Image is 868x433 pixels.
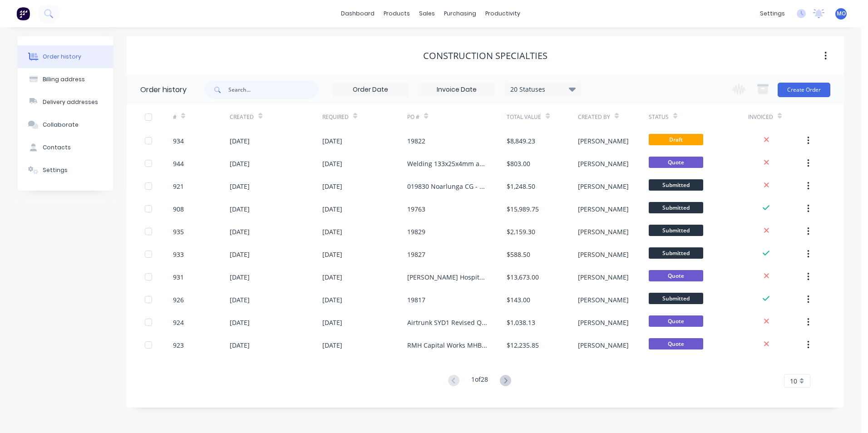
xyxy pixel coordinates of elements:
[230,204,250,214] div: [DATE]
[230,136,250,146] div: [DATE]
[578,250,629,259] div: [PERSON_NAME]
[837,10,846,18] span: MO
[336,7,379,20] a: dashboard
[173,113,177,121] div: #
[507,272,539,282] div: $13,673.00
[507,136,535,146] div: $8,849.23
[649,104,748,129] div: Status
[322,136,342,146] div: [DATE]
[419,83,495,97] input: Invoice Date
[173,318,184,327] div: 924
[407,113,419,121] div: PO #
[649,315,703,327] span: Quote
[230,227,250,236] div: [DATE]
[505,84,581,94] div: 20 Statuses
[578,136,629,146] div: [PERSON_NAME]
[578,113,610,121] div: Created By
[578,227,629,236] div: [PERSON_NAME]
[16,7,30,20] img: Factory
[507,295,530,305] div: $143.00
[173,250,184,259] div: 933
[507,104,577,129] div: Total Value
[407,340,488,350] div: RMH Capital Works MHB Decant
[322,272,342,282] div: [DATE]
[790,376,797,386] span: 10
[322,227,342,236] div: [DATE]
[748,104,805,129] div: Invoiced
[578,204,629,214] div: [PERSON_NAME]
[649,157,703,168] span: Quote
[407,182,488,191] div: 019830 Noarlunga CG - Capstone
[230,272,250,282] div: [DATE]
[43,121,79,129] div: Collaborate
[578,295,629,305] div: [PERSON_NAME]
[18,136,113,159] button: Contacts
[481,7,525,20] div: productivity
[322,340,342,350] div: [DATE]
[230,113,254,121] div: Created
[507,340,539,350] div: $12,235.85
[578,340,629,350] div: [PERSON_NAME]
[649,270,703,281] span: Quote
[322,182,342,191] div: [DATE]
[507,227,535,236] div: $2,159.30
[230,340,250,350] div: [DATE]
[407,250,425,259] div: 19827
[649,247,703,259] span: Submitted
[407,272,488,282] div: [PERSON_NAME] Hospital Expansion - stage 2
[18,113,113,136] button: Collaborate
[173,340,184,350] div: 923
[43,98,98,106] div: Delivery addresses
[43,75,85,84] div: Billing address
[332,83,409,97] input: Order Date
[649,179,703,191] span: Submitted
[322,295,342,305] div: [DATE]
[755,7,789,20] div: settings
[778,83,830,97] button: Create Order
[322,159,342,168] div: [DATE]
[322,113,349,121] div: Required
[471,374,488,388] div: 1 of 28
[578,159,629,168] div: [PERSON_NAME]
[748,113,773,121] div: Invoiced
[322,318,342,327] div: [DATE]
[649,202,703,213] span: Submitted
[230,250,250,259] div: [DATE]
[173,136,184,146] div: 934
[18,68,113,91] button: Billing address
[173,159,184,168] div: 944
[649,293,703,304] span: Submitted
[578,182,629,191] div: [PERSON_NAME]
[649,338,703,349] span: Quote
[507,182,535,191] div: $1,248.50
[43,166,68,174] div: Settings
[322,204,342,214] div: [DATE]
[230,318,250,327] div: [DATE]
[507,204,539,214] div: $15,989.75
[407,204,425,214] div: 19763
[423,50,547,61] div: Construction Specialties
[507,318,535,327] div: $1,038.13
[322,104,408,129] div: Required
[507,159,530,168] div: $803.00
[230,295,250,305] div: [DATE]
[322,250,342,259] div: [DATE]
[578,104,649,129] div: Created By
[414,7,439,20] div: sales
[230,182,250,191] div: [DATE]
[649,225,703,236] span: Submitted
[173,204,184,214] div: 908
[173,182,184,191] div: 921
[649,134,703,145] span: Draft
[43,143,71,152] div: Contacts
[407,227,425,236] div: 19829
[407,318,488,327] div: Airtrunk SYD1 Revised QTY
[407,136,425,146] div: 19822
[230,104,322,129] div: Created
[439,7,481,20] div: purchasing
[379,7,414,20] div: products
[407,104,507,129] div: PO #
[173,227,184,236] div: 935
[649,113,669,121] div: Status
[173,295,184,305] div: 926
